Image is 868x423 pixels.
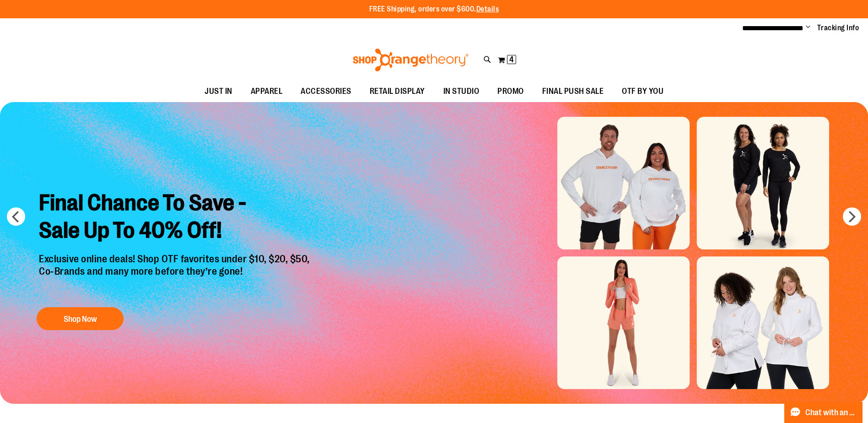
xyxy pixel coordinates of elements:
[361,81,434,102] a: RETAIL DISPLAY
[784,402,863,423] button: Chat with an Expert
[351,49,470,71] img: Shop Orangetheory
[476,5,499,13] a: Details
[542,81,604,102] span: FINAL PUSH SALE
[32,253,319,298] p: Exclusive online deals! Shop OTF favorites under $10, $20, $50, Co-Brands and many more before th...
[205,81,232,102] span: JUST IN
[251,81,283,102] span: APPAREL
[242,81,292,102] a: APPAREL
[497,81,524,102] span: PROMO
[817,23,859,33] a: Tracking Info
[301,81,351,102] span: ACCESSORIES
[509,55,514,64] span: 4
[805,408,857,417] span: Chat with an Expert
[533,81,613,102] a: FINAL PUSH SALE
[291,81,361,102] a: ACCESSORIES
[806,23,810,33] button: Account menu
[443,81,480,102] span: IN STUDIO
[7,207,25,226] button: prev
[843,207,861,226] button: next
[32,182,319,253] h2: Final Chance To Save - Sale Up To 40% Off!
[488,81,533,102] a: PROMO
[37,307,124,330] button: Shop Now
[195,81,242,102] a: JUST IN
[622,81,663,102] span: OTF BY YOU
[32,182,319,335] a: Final Chance To Save -Sale Up To 40% Off! Exclusive online deals! Shop OTF favorites under $10, $...
[369,4,499,15] p: FREE Shipping, orders over $600.
[370,81,425,102] span: RETAIL DISPLAY
[613,81,673,102] a: OTF BY YOU
[434,81,489,102] a: IN STUDIO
